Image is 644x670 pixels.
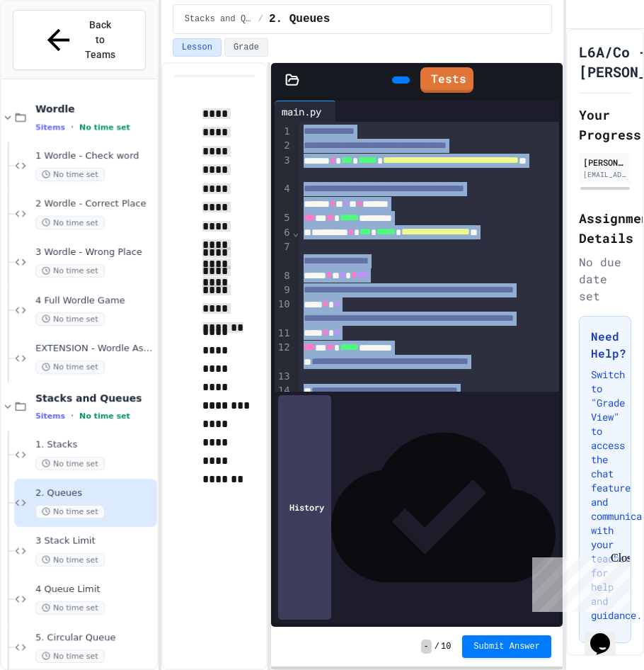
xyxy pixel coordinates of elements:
[35,411,65,421] span: 5 items
[71,121,74,132] span: •
[275,226,292,240] div: 6
[579,208,631,248] h2: Assignment Details
[579,105,631,144] h2: Your Progress
[278,395,331,620] div: History
[275,104,328,119] div: main.py
[35,150,154,162] span: 1 Wordle - Check word
[84,18,117,62] span: Back to Teams
[275,125,292,139] div: 1
[35,439,154,451] span: 1. Stacks
[275,101,336,122] div: main.py
[583,169,627,180] div: [EMAIL_ADDRESS][DOMAIN_NAME]
[275,283,292,297] div: 9
[275,240,292,269] div: 7
[35,123,65,132] span: 5 items
[35,360,105,374] span: No time set
[275,327,292,341] div: 11
[35,632,154,644] span: 5. Circular Queue
[6,6,98,90] div: Chat with us now!Close
[435,641,439,652] span: /
[421,640,432,654] span: -
[275,269,292,283] div: 8
[35,584,154,596] span: 4 Queue Limit
[35,649,105,663] span: No time set
[35,535,154,547] span: 3 Stack Limit
[275,341,292,370] div: 12
[275,139,292,153] div: 2
[275,384,292,398] div: 14
[35,168,105,181] span: No time set
[35,553,105,567] span: No time set
[275,182,292,211] div: 4
[71,410,74,421] span: •
[35,103,154,115] span: Wordle
[35,198,154,210] span: 2 Wordle - Correct Place
[258,13,263,25] span: /
[173,38,222,57] button: Lesson
[462,635,551,658] button: Submit Answer
[579,254,631,305] div: No due date set
[292,385,299,397] span: Fold line
[420,67,473,93] a: Tests
[79,123,130,132] span: No time set
[527,552,630,612] iframe: chat widget
[35,457,105,470] span: No time set
[275,211,292,225] div: 5
[35,487,154,499] span: 2. Queues
[35,505,105,518] span: No time set
[35,392,154,404] span: Stacks and Queues
[224,38,268,57] button: Grade
[185,13,253,25] span: Stacks and Queues
[35,264,105,278] span: No time set
[35,246,154,259] span: 3 Wordle - Wrong Place
[13,10,146,70] button: Back to Teams
[275,154,292,183] div: 3
[275,370,292,384] div: 13
[79,411,130,421] span: No time set
[591,368,619,623] p: Switch to "Grade View" to access the chat feature and communicate with your teacher for help and ...
[35,216,105,229] span: No time set
[292,227,299,238] span: Fold line
[583,156,627,169] div: [PERSON_NAME]
[441,641,451,652] span: 10
[35,312,105,326] span: No time set
[269,11,330,28] span: 2. Queues
[585,613,630,656] iframe: chat widget
[591,328,619,362] h3: Need Help?
[35,295,154,307] span: 4 Full Wordle Game
[275,297,292,327] div: 10
[35,343,154,355] span: EXTENSION - Wordle Assistant
[35,601,105,615] span: No time set
[473,641,540,652] span: Submit Answer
